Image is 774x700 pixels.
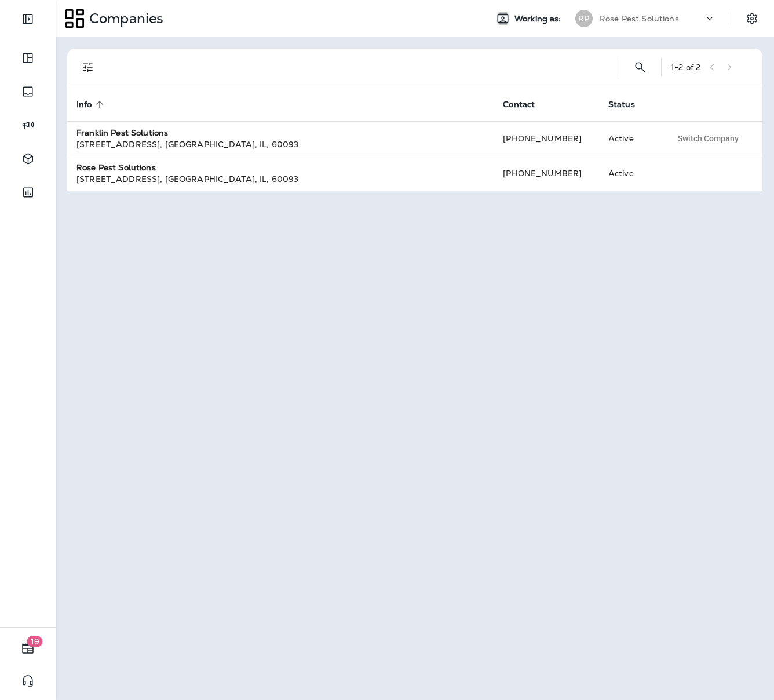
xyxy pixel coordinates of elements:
div: [STREET_ADDRESS] , [GEOGRAPHIC_DATA] , IL , 60093 [76,173,484,185]
span: 19 [27,636,43,647]
strong: Franklin Pest Solutions [76,127,168,138]
td: [PHONE_NUMBER] [494,156,599,191]
button: Filters [76,56,100,79]
strong: Rose Pest Solutions [76,162,156,173]
span: Info [76,99,107,110]
span: Contact [503,100,535,110]
button: Search Companies [629,56,652,79]
td: [PHONE_NUMBER] [494,121,599,156]
span: Working as: [514,14,564,24]
button: 19 [12,637,44,660]
div: [STREET_ADDRESS] , [GEOGRAPHIC_DATA] , IL , 60093 [76,138,484,150]
button: Settings [742,8,762,29]
p: Rose Pest Solutions [600,14,679,23]
div: 1 - 2 of 2 [671,63,700,72]
div: RP [575,10,593,27]
button: Expand Sidebar [12,8,44,31]
p: Companies [85,10,163,27]
span: Status [608,99,650,110]
span: Contact [503,99,550,110]
button: Switch Company [671,130,745,147]
span: Status [608,100,635,110]
td: Active [599,156,662,191]
span: Info [76,100,92,110]
td: Active [599,121,662,156]
span: Switch Company [678,134,739,143]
